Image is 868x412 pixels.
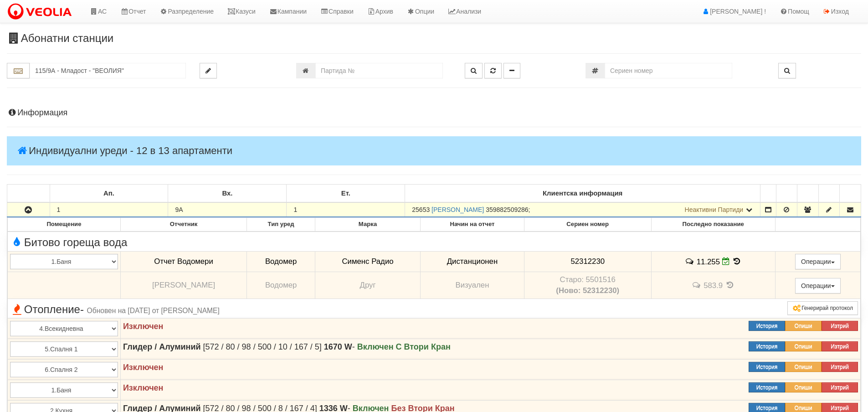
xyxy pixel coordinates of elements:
button: Изтрий [822,321,858,331]
td: ; [405,202,760,217]
button: Опиши [785,382,822,392]
strong: Глидер / Алуминий [123,342,201,351]
span: 52312230 [570,257,605,266]
span: Отчет Водомери [154,257,213,266]
td: : No sort applied, sorting is disabled [840,185,861,203]
span: История на показанията [725,281,735,289]
span: - [80,303,84,315]
td: 9А [168,202,287,217]
button: Опиши [785,362,822,372]
td: : No sort applied, sorting is disabled [760,185,776,203]
button: Операции [795,254,841,269]
h3: Абонатни станции [7,32,861,44]
h4: Информация [7,108,861,118]
button: История [749,321,785,331]
button: Генерирай протокол [787,301,858,315]
span: Партида № [412,206,430,213]
td: Визуален [421,272,524,299]
b: Вх. [222,190,232,197]
td: Друг [315,272,421,299]
strong: С Втори Кран [396,342,451,351]
button: Операции [795,278,841,294]
strong: 1670 W [324,342,352,351]
b: Ап. [103,190,114,197]
span: История на забележките [692,281,704,289]
td: Водомер [247,272,315,299]
td: Устройство със сериен номер 5501516 беше подменено от устройство със сериен номер 52312230 [524,272,651,299]
button: Изтрий [822,382,858,392]
td: Ет.: No sort applied, sorting is disabled [287,185,405,203]
th: Отчетник [120,218,247,232]
input: Сериен номер [605,63,732,78]
button: Опиши [785,341,822,351]
td: 1 [50,202,168,217]
button: Изтрий [822,341,858,351]
td: Водомер [247,251,315,272]
span: Отопление [10,304,220,315]
a: [PERSON_NAME] [431,206,484,213]
td: Сименс Радио [315,251,421,272]
span: История на показанията [732,257,742,266]
span: 359882509286 [486,206,528,213]
span: 11.255 [697,257,720,266]
strong: Изключен [123,322,164,331]
span: [PERSON_NAME] [152,281,215,289]
button: Изтрий [822,362,858,372]
h4: Индивидуални уреди - 12 в 13 апартаменти [7,136,861,165]
button: История [749,362,785,372]
span: Обновен на [DATE] от [PERSON_NAME] [87,307,220,314]
td: : No sort applied, sorting is disabled [797,185,819,203]
span: [572 / 80 / 98 / 500 / 10 / 167 / 5] [203,342,322,351]
th: Марка [315,218,421,232]
span: 583.9 [704,281,723,290]
i: Редакция Отчет към 31/08/2025 [722,257,730,265]
b: Ет. [341,190,350,197]
td: : No sort applied, sorting is disabled [776,185,797,203]
b: (Ново: 52312230) [556,286,619,295]
td: Вх.: No sort applied, sorting is disabled [168,185,287,203]
td: : No sort applied, sorting is disabled [7,185,50,203]
td: : No sort applied, sorting is disabled [818,185,840,203]
td: Клиентска информация: No sort applied, sorting is disabled [405,185,760,203]
button: История [749,382,785,392]
span: Неактивни Партиди [685,206,744,213]
span: История на забележките [684,257,696,266]
button: История [749,341,785,351]
th: Последно показание [651,218,775,232]
button: Опиши [785,321,822,331]
strong: Изключен [123,363,164,372]
th: Тип уред [247,218,315,232]
b: Клиентска информация [543,190,622,197]
td: Ап.: No sort applied, sorting is disabled [50,185,168,203]
span: - [324,342,355,351]
input: Партида № [315,63,443,78]
strong: Включен [357,342,394,351]
input: Абонатна станция [30,63,186,78]
strong: Изключен [123,383,164,392]
th: Помещение [8,218,121,232]
span: Битово гореща вода [10,237,127,248]
th: Начин на отчет [421,218,524,232]
td: Дистанционен [421,251,524,272]
img: VeoliaLogo.png [7,2,76,21]
th: Сериен номер [524,218,651,232]
span: 1 [293,206,297,213]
